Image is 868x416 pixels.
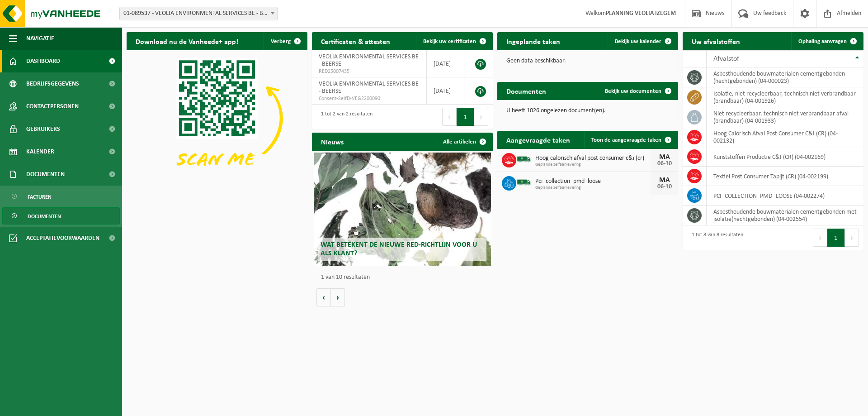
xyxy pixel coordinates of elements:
[2,207,120,225] a: Documenten
[264,32,307,50] button: Verberg
[813,229,827,247] button: Previous
[798,38,847,44] span: Ophaling aanvragen
[656,161,674,167] div: 06-10
[683,32,749,50] h2: Uw afvalstoffen
[474,108,488,126] button: Next
[312,32,399,50] h2: Certificaten & attesten
[656,153,674,161] div: MA
[497,131,579,148] h2: Aangevraagde taken
[506,58,669,64] p: Geen data beschikbaar.
[535,185,651,191] span: Geplande zelfaanlevering
[26,163,65,186] span: Documenten
[656,184,674,190] div: 06-10
[120,7,277,20] span: 01-089537 - VEOLIA ENVIRONMENTAL SERVICES BE - BEERSE
[442,108,457,126] button: Previous
[497,82,555,100] h2: Documenten
[707,87,863,107] td: isolatie, niet recycleerbaar, technisch niet verbrandbaar (brandbaar) (04-001926)
[26,27,54,50] span: Navigatie
[827,229,845,247] button: 1
[535,178,651,185] span: Pci_collection_pmd_loose
[26,95,79,118] span: Contactpersonen
[598,82,677,100] a: Bekijk uw documenten
[497,32,569,50] h2: Ingeplande taken
[707,147,863,167] td: Kunststoffen Productie C&I (CR) (04-002169)
[506,108,669,114] p: U heeft 1026 ongelezen document(en).
[427,77,466,105] td: [DATE]
[321,274,488,281] p: 1 van 10 resultaten
[316,107,373,127] div: 1 tot 2 van 2 resultaten
[319,53,419,67] span: VEOLIA ENVIRONMENTAL SERVICES BE - BEERSE
[321,241,477,257] span: Wat betekent de nieuwe RED-richtlijn voor u als klant?
[713,55,739,62] span: Afvalstof
[26,227,99,249] span: Acceptatievoorwaarden
[707,127,863,147] td: Hoog Calorisch Afval Post Consumer C&I (CR) (04-002132)
[319,95,420,102] span: Consent-SelfD-VEG2200090
[615,38,661,44] span: Bekijk uw kalender
[316,288,331,306] button: Vorige
[605,88,661,94] span: Bekijk uw documenten
[271,38,291,44] span: Verberg
[707,67,863,87] td: asbesthoudende bouwmaterialen cementgebonden (hechtgebonden) (04-000023)
[535,155,651,162] span: Hoog calorisch afval post consumer c&i (cr)
[584,131,677,149] a: Toon de aangevraagde taken
[457,108,474,126] button: 1
[26,140,54,163] span: Kalender
[535,162,651,167] span: Geplande zelfaanlevering
[707,206,863,225] td: asbesthoudende bouwmaterialen cementgebonden met isolatie(hechtgebonden) (04-002554)
[28,208,61,225] span: Documenten
[845,229,859,247] button: Next
[416,32,492,50] a: Bekijk uw certificaten
[127,50,307,186] img: Download de VHEPlus App
[591,137,661,143] span: Toon de aangevraagde taken
[687,228,743,248] div: 1 tot 8 van 8 resultaten
[707,167,863,186] td: Textiel Post Consumer Tapijt (CR) (04-002199)
[516,175,532,190] img: BL-SO-LV
[28,188,52,206] span: Facturen
[319,81,419,95] span: VEOLIA ENVIRONMENTAL SERVICES BE - BEERSE
[436,133,492,151] a: Alle artikelen
[312,133,353,150] h2: Nieuws
[656,177,674,184] div: MA
[319,68,420,75] span: RED25007435
[608,32,677,50] a: Bekijk uw kalender
[127,32,247,50] h2: Download nu de Vanheede+ app!
[26,50,60,72] span: Dashboard
[314,153,491,266] a: Wat betekent de nieuwe RED-richtlijn voor u als klant?
[331,288,345,306] button: Volgende
[707,186,863,206] td: PCI_COLLECTION_PMD_LOOSE (04-002274)
[2,188,120,205] a: Facturen
[423,38,476,44] span: Bekijk uw certificaten
[791,32,863,50] a: Ophaling aanvragen
[427,50,466,77] td: [DATE]
[26,118,60,140] span: Gebruikers
[606,10,676,17] strong: PLANNING VEOLIA IZEGEM
[119,7,278,20] span: 01-089537 - VEOLIA ENVIRONMENTAL SERVICES BE - BEERSE
[26,72,79,95] span: Bedrijfsgegevens
[707,107,863,127] td: niet recycleerbaar, technisch niet verbrandbaar afval (brandbaar) (04-001933)
[516,152,532,167] img: BL-SO-LV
